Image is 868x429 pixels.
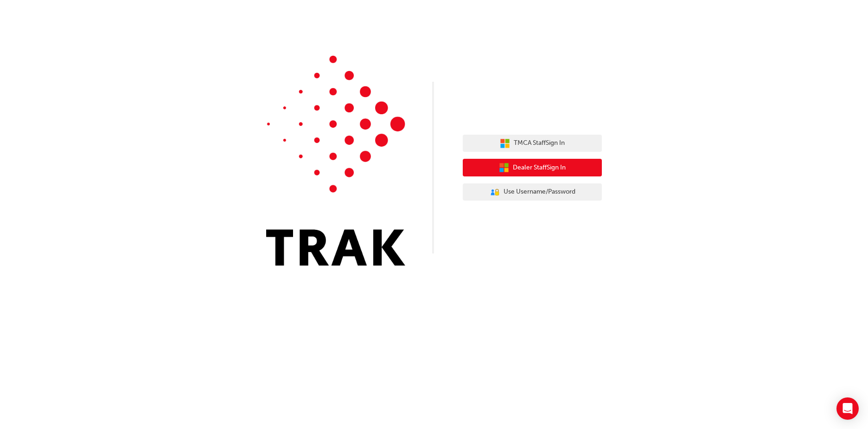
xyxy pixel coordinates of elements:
span: Use Username/Password [504,187,575,197]
span: TMCA Staff Sign In [514,138,565,149]
span: Dealer Staff Sign In [513,162,566,173]
button: TMCA StaffSign In [463,135,602,152]
button: Dealer StaffSign In [463,159,602,176]
button: Use Username/Password [463,183,602,201]
div: Open Intercom Messenger [836,397,859,420]
img: Trak [266,56,405,266]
